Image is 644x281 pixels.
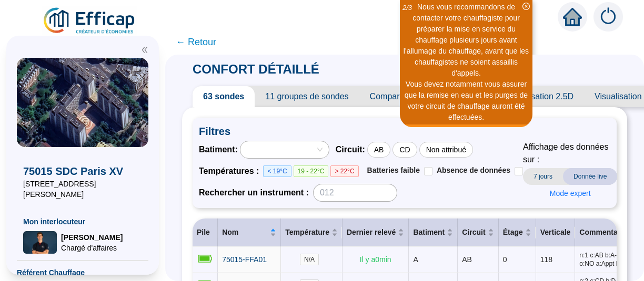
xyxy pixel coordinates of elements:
[199,165,263,178] span: Températures :
[523,168,563,185] span: 7 jours
[141,46,148,54] span: double-left
[42,6,137,36] img: efficap energie logo
[182,62,330,76] span: CONFORT DÉTAILLÉ
[330,165,358,177] span: > 22°C
[197,228,210,236] span: Pile
[540,255,552,264] span: 118
[503,255,507,264] span: 0
[499,218,536,247] th: Étage
[313,184,397,202] input: 012
[176,35,216,49] span: ← Retour
[23,164,142,179] span: 75015 SDC Paris XV
[199,143,238,156] span: Batiment :
[550,188,591,199] span: Mode expert
[409,218,458,247] th: Batiment
[193,86,255,107] span: 63 sondes
[367,166,420,174] span: Batteries faible
[222,255,267,264] span: 75015-FFA01
[462,255,472,264] span: AB
[401,79,531,123] div: Vous devez notamment vous assurer que la remise en eau et les purges de votre circuit de chauffag...
[359,86,496,107] span: Comparer des sondes/groupes
[281,218,343,247] th: Température
[218,218,281,247] th: Nom
[393,142,417,158] div: CD
[61,243,123,253] span: Chargé d'affaires
[294,165,329,177] span: 19 - 22°C
[23,231,57,254] img: Chargé d'affaires
[61,232,123,243] span: [PERSON_NAME]
[413,227,445,238] span: Batiment
[336,143,365,156] span: Circuit :
[263,165,291,177] span: < 19°C
[462,227,485,238] span: Circuit
[367,142,391,158] div: AB
[23,179,142,200] span: [STREET_ADDRESS][PERSON_NAME]
[255,86,359,107] span: 11 groupes de sondes
[496,86,584,107] span: Visualisation 2.5D
[503,227,523,238] span: Étage
[300,254,319,265] span: N/A
[419,142,473,158] div: Non attribué
[343,218,409,247] th: Dernier relevé
[222,227,268,238] span: Nom
[536,218,576,247] th: Verticale
[523,141,617,166] span: Affichage des données sur :
[222,254,267,265] a: 75015-FFA01
[199,186,309,199] span: Rechercher un instrument :
[458,218,498,247] th: Circuit
[593,2,623,32] img: alerts
[23,216,142,227] span: Mon interlocuteur
[17,267,148,278] span: Référent Chauffage
[285,227,329,238] span: Température
[522,3,530,10] span: close-circle
[360,255,391,264] span: Il y a 0 min
[347,227,396,238] span: Dernier relevé
[402,4,412,12] i: 2 / 3
[437,166,510,174] span: Absence de données
[199,124,610,139] span: Filtres
[563,168,617,185] span: Donnée live
[541,185,599,202] button: Mode expert
[401,2,531,79] div: Nous vous recommandons de contacter votre chauffagiste pour préparer la mise en service du chauff...
[563,7,582,26] span: home
[413,255,418,264] span: A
